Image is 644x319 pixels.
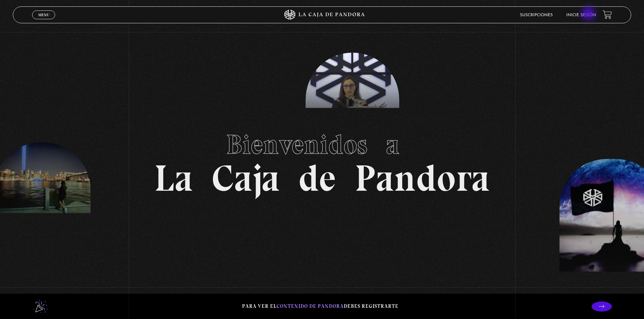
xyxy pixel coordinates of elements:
[226,128,418,161] span: Bienvenidos a
[154,123,490,197] h1: La Caja de Pandora
[566,13,596,17] a: Inicie sesión
[277,303,344,309] span: contenido de Pandora
[38,13,49,17] span: Menu
[36,19,52,23] span: Cerrar
[603,10,612,19] a: View your shopping cart
[520,13,553,17] a: Suscripciones
[242,302,399,311] p: Para ver el debes registrarte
